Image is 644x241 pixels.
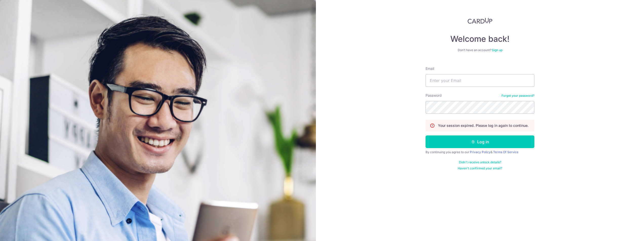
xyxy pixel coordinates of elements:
div: By continuing you agree to our & [426,150,534,154]
label: Email [426,66,434,71]
input: Enter your Email [426,74,534,87]
h4: Welcome back! [426,34,534,44]
a: Forgot your password? [501,94,534,98]
label: Password [426,93,442,98]
div: Don’t have an account? [426,48,534,52]
a: Haven't confirmed your email? [458,166,502,170]
img: CardUp Logo [468,18,492,24]
button: Log in [426,135,534,148]
a: Privacy Policy [470,150,491,154]
a: Didn't receive unlock details? [459,160,501,164]
a: Terms Of Service [493,150,518,154]
a: Sign up [492,48,502,52]
p: Your session expired. Please log in again to continue. [438,123,529,128]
